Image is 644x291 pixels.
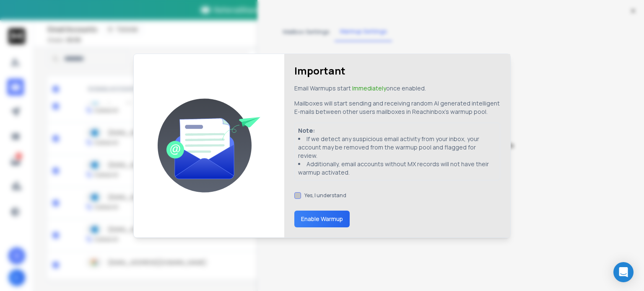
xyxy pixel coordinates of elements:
button: Enable Warmup [294,211,350,227]
li: If we detect any suspicious email activity from your inbox, your account may be removed from the ... [298,135,496,160]
span: Immediately [352,84,386,92]
li: Additionally, email accounts without MX records will not have their warmup activated. [298,160,496,177]
div: Open Intercom Messenger [613,262,634,282]
p: Note: [298,126,496,135]
label: Yes, I understand [304,192,346,199]
p: Mailboxes will start sending and receiving random AI generated intelligent E-mails between other ... [294,99,500,116]
h1: Important [294,64,345,77]
p: Email Warmups start once enabled. [294,84,426,93]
